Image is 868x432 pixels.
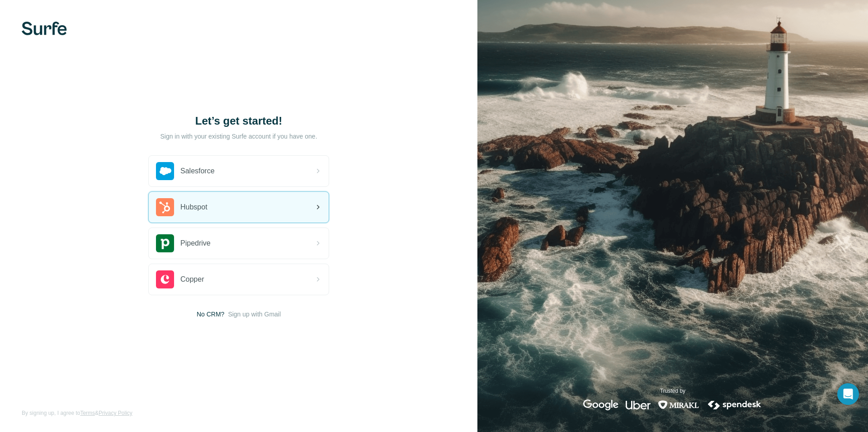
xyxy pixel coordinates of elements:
[22,22,67,35] img: Surfe's logo
[626,399,651,410] img: uber's logo
[80,410,95,416] a: Terms
[156,162,174,180] img: salesforce's logo
[180,202,208,213] span: Hubspot
[658,399,699,410] img: mirakl's logo
[180,166,215,177] span: Salesforce
[180,238,211,249] span: Pipedrive
[22,409,132,417] span: By signing up, I agree to &
[583,399,618,410] img: google's logo
[156,270,174,288] img: copper's logo
[707,399,763,410] img: spendesk's logo
[148,114,329,128] h1: Let’s get started!
[180,274,204,285] span: Copper
[837,383,859,405] div: Open Intercom Messenger
[228,310,281,319] button: Sign up with Gmail
[660,387,685,395] p: Trusted by
[197,310,224,319] span: No CRM?
[99,410,132,416] a: Privacy Policy
[156,198,174,216] img: hubspot's logo
[160,132,317,141] p: Sign in with your existing Surfe account if you have one.
[156,234,174,252] img: pipedrive's logo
